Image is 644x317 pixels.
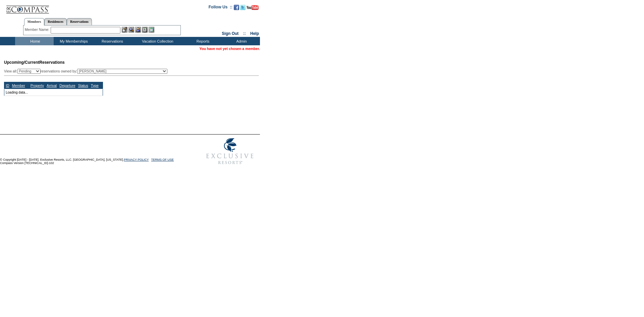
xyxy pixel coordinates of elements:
img: Reservations [142,27,148,33]
a: Status [78,84,88,88]
td: Follow Us :: [209,4,232,12]
img: b_calculator.gif [149,27,154,33]
img: Exclusive Resorts [200,135,260,168]
span: :: [243,31,246,36]
div: Member Name: [25,27,51,33]
img: Impersonate [135,27,141,33]
td: My Memberships [54,37,92,45]
a: Follow us on Twitter [240,7,246,11]
td: Reservations [92,37,131,45]
span: Upcoming/Current [4,60,39,65]
a: Subscribe to our YouTube Channel [247,7,259,11]
a: PRIVACY POLICY [124,158,149,161]
img: Follow us on Twitter [240,5,246,10]
a: Type [91,84,99,88]
a: ID [6,84,9,88]
a: Member [12,84,25,88]
div: View all: reservations owned by: [4,69,170,74]
a: Members [24,18,45,25]
a: Property [31,84,44,88]
td: Home [15,37,54,45]
td: Reports [183,37,221,45]
td: Loading data... [4,89,103,96]
img: Become our fan on Facebook [234,5,239,10]
img: Subscribe to our YouTube Channel [247,5,259,10]
a: Sign Out [222,31,238,36]
span: You have not yet chosen a member. [200,47,260,51]
img: b_edit.gif [122,27,127,33]
a: Departure [59,84,75,88]
img: View [128,27,134,33]
span: Reservations [4,60,65,65]
a: Residences [44,18,67,25]
a: Become our fan on Facebook [234,7,239,11]
a: Help [250,31,259,36]
a: Reservations [67,18,92,25]
a: TERMS OF USE [151,158,174,161]
td: Vacation Collection [131,37,183,45]
td: Admin [221,37,260,45]
a: Arrival [47,84,57,88]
